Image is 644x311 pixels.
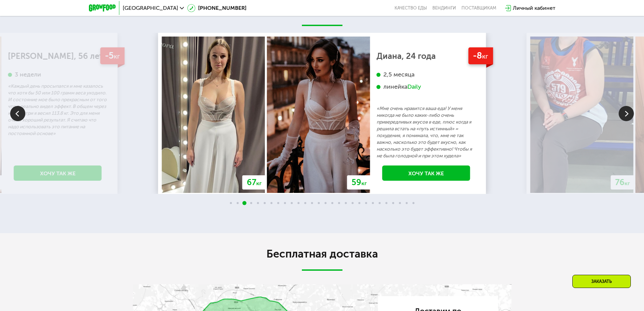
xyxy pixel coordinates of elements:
[347,175,371,190] div: 59
[8,71,108,79] div: 3 недели
[377,53,476,60] div: Диана, 24 года
[8,53,108,60] div: [PERSON_NAME], 56 лет
[625,180,630,186] span: кг
[395,5,427,11] a: Качество еды
[482,52,488,60] span: кг
[114,52,120,60] span: кг
[8,83,108,137] p: «Каждый день просыпался и мне казалось что хотя бы 50 или 100 грамм веса уходило. И состояние мое...
[611,175,635,190] div: 76
[468,47,493,65] div: -8
[187,4,246,12] a: [PHONE_NUMBER]
[242,175,266,190] div: 67
[461,5,496,11] div: поставщикам
[619,106,634,121] img: Slide right
[123,5,178,11] span: [GEOGRAPHIC_DATA]
[572,275,631,288] div: Заказать
[513,4,555,12] div: Личный кабинет
[432,5,456,11] a: Вендинги
[361,180,367,186] span: кг
[382,165,470,181] a: Хочу так же
[14,165,102,181] a: Хочу так же
[377,83,476,91] div: линейка
[377,105,476,159] p: «Мне очень нравится ваша еда! У меня никогда не было каких-либо очень привередливых вкусов в еде,...
[407,83,421,91] div: Daily
[256,180,262,186] span: кг
[100,47,124,65] div: -5
[377,71,476,79] div: 2,5 месяца
[133,247,511,261] h2: Бесплатная доставка
[10,106,25,121] img: Slide left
